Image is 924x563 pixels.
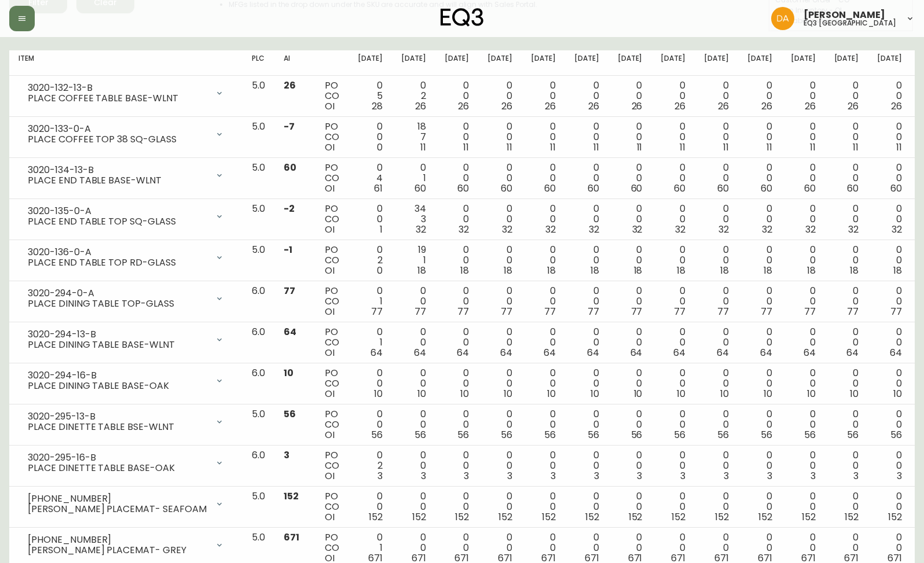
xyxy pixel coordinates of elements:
[28,257,208,268] div: PLACE END TABLE TOP RD-GLASS
[804,20,896,27] h5: eq3 [GEOGRAPHIC_DATA]
[457,305,469,318] span: 77
[618,122,643,153] div: 0 0
[632,100,643,113] span: 26
[284,161,296,174] span: 60
[805,100,816,113] span: 26
[804,305,816,318] span: 77
[401,122,426,153] div: 18 7
[764,387,772,400] span: 10
[325,327,339,358] div: PO CO
[531,286,556,317] div: 0 0
[804,182,816,195] span: 60
[325,141,335,154] span: OI
[544,346,556,359] span: 64
[358,409,383,440] div: 0 0
[445,122,470,153] div: 0 0
[284,202,295,215] span: -2
[504,387,512,400] span: 10
[531,122,556,153] div: 0 0
[19,409,233,435] div: 3020-295-13-BPLACE DINETTE TABLE BSE-WLNT
[19,204,233,229] div: 3020-135-0-APLACE END TABLE TOP SQ-GLASS
[723,141,729,154] span: 11
[747,80,772,112] div: 0 0
[243,50,274,76] th: PLC
[618,80,643,112] div: 0 0
[380,223,383,236] span: 1
[358,286,383,317] div: 0 1
[574,80,599,112] div: 0 0
[661,80,685,112] div: 0 0
[547,264,556,277] span: 18
[807,387,816,400] span: 10
[574,286,599,317] div: 0 0
[587,346,599,359] span: 64
[458,100,469,113] span: 26
[704,368,729,399] div: 0 0
[704,80,729,112] div: 0 0
[414,346,426,359] span: 64
[19,122,233,147] div: 3020-133-0-APLACE COFFEE TOP 38 SQ-GLASS
[28,452,208,463] div: 3020-295-16-B
[415,182,426,195] span: 60
[868,50,911,76] th: [DATE]
[28,411,208,422] div: 3020-295-13-B
[890,305,902,318] span: 77
[19,450,233,476] div: 3020-295-16-BPLACE DINETTE TABLE BASE-OAK
[848,100,859,113] span: 26
[19,163,233,188] div: 3020-134-13-BPLACE END TABLE BASE-WLNT
[28,93,208,104] div: PLACE COFFEE TABLE BASE-WLNT
[445,163,470,194] div: 0 0
[358,327,383,358] div: 0 1
[501,182,512,195] span: 60
[720,387,729,400] span: 10
[853,141,859,154] span: 11
[358,122,383,153] div: 0 0
[591,264,599,277] span: 18
[416,223,426,236] span: 32
[19,368,233,393] div: 3020-294-16-BPLACE DINING TABLE BASE-OAK
[284,284,295,297] span: 77
[877,122,902,153] div: 0 0
[325,245,339,276] div: PO CO
[445,286,470,317] div: 0 0
[718,223,729,236] span: 32
[761,182,772,195] span: 60
[574,327,599,358] div: 0 0
[401,80,426,112] div: 0 2
[401,163,426,194] div: 0 1
[28,206,208,216] div: 3020-135-0-A
[632,223,643,236] span: 32
[420,141,426,154] span: 11
[791,286,816,317] div: 0 0
[28,545,208,555] div: [PERSON_NAME] PLACEMAT- GREY
[28,422,208,432] div: PLACE DINETTE TABLE BSE-WLNT
[531,204,556,235] div: 0 0
[574,245,599,276] div: 0 0
[589,223,599,236] span: 32
[890,182,902,195] span: 60
[284,79,296,92] span: 26
[28,340,208,350] div: PLACE DINING TABLE BASE-WLNT
[618,245,643,276] div: 0 0
[661,245,685,276] div: 0 0
[487,368,512,399] div: 0 0
[325,409,339,440] div: PO CO
[28,381,208,391] div: PLACE DINING TABLE BASE-OAK
[674,305,685,318] span: 77
[673,346,685,359] span: 64
[28,299,208,309] div: PLACE DINING TABLE TOP-GLASS
[325,163,339,194] div: PO CO
[637,141,643,154] span: 11
[243,76,274,117] td: 5.0
[243,281,274,322] td: 6.0
[767,141,772,154] span: 11
[487,245,512,276] div: 0 0
[374,182,383,195] span: 61
[893,264,902,277] span: 18
[487,80,512,112] div: 0 0
[325,346,335,359] span: OI
[28,329,208,340] div: 3020-294-13-B
[325,122,339,153] div: PO CO
[501,305,512,318] span: 77
[825,50,868,76] th: [DATE]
